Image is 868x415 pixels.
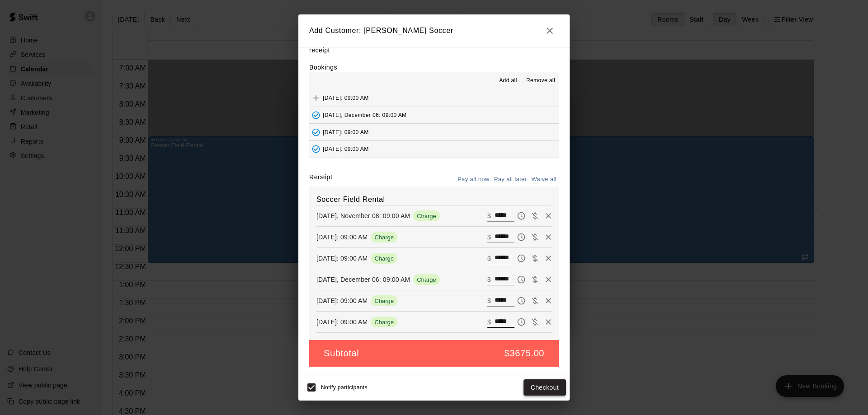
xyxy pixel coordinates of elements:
p: [DATE], December 06: 09:00 AM [316,275,410,284]
button: Remove [542,294,555,308]
span: Charge [371,234,397,241]
span: [DATE], December 06: 09:00 AM [323,112,406,118]
p: $ [487,233,491,242]
button: Checkout [524,379,566,396]
span: Charge [413,213,440,219]
button: Remove all [523,74,559,88]
button: Remove [542,315,555,329]
p: [DATE]: 09:00 AM [316,254,368,263]
h5: Subtotal [324,347,359,359]
span: Charge [371,319,397,326]
h2: Add Customer: [PERSON_NAME] Soccer [298,14,570,47]
span: Pay later [514,212,528,219]
button: Remove [542,252,555,265]
p: $ [487,211,491,220]
p: $ [487,275,491,284]
button: Pay all now [455,173,492,187]
span: Add [309,94,323,101]
button: Added - Collect Payment[DATE], December 06: 09:00 AM [309,107,559,124]
span: Add all [499,76,517,85]
span: [DATE]: 09:00 AM [323,95,369,101]
button: Add all [494,74,523,88]
button: Remove [542,230,555,244]
p: [DATE]: 09:00 AM [316,296,368,305]
button: Pay all later [492,173,529,187]
span: [DATE]: 09:00 AM [323,146,369,152]
label: Receipt [309,173,332,187]
label: Bookings [309,64,337,71]
p: [DATE]: 09:00 AM [316,233,368,242]
button: Added - Collect Payment[DATE]: 09:00 AM [309,141,559,158]
span: Waive payment [528,318,542,326]
button: Remove [542,273,555,286]
span: Charge [371,298,397,304]
span: Remove all [526,76,555,85]
button: Added - Collect Payment[DATE]: 09:00 AM [309,124,559,140]
button: Added - Collect Payment [309,108,323,122]
span: [DATE]: 09:00 AM [323,129,369,135]
span: Pay later [514,297,528,304]
span: Notify participants [321,384,368,391]
p: $ [487,296,491,305]
h5: $3675.00 [505,347,544,359]
button: Added - Collect Payment [309,126,323,139]
span: Charge [371,255,397,262]
h6: Soccer Field Rental [316,194,552,205]
span: Waive payment [528,254,542,262]
button: Add[DATE]: 09:00 AM [309,90,559,107]
span: Waive payment [528,297,542,304]
span: Waive payment [528,233,542,241]
p: $ [487,317,491,326]
span: Pay later [514,254,528,262]
button: Added - Collect Payment [309,142,323,156]
span: Waive payment [528,212,542,219]
span: Pay later [514,318,528,326]
p: [DATE]: 09:00 AM [316,317,368,326]
span: Waive payment [528,275,542,283]
span: Pay later [514,233,528,241]
span: Pay later [514,275,528,283]
p: $ [487,254,491,263]
button: Waive all [529,173,559,187]
span: Charge [413,276,440,283]
p: [DATE], November 08: 09:00 AM [316,211,410,220]
button: Remove [542,209,555,223]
